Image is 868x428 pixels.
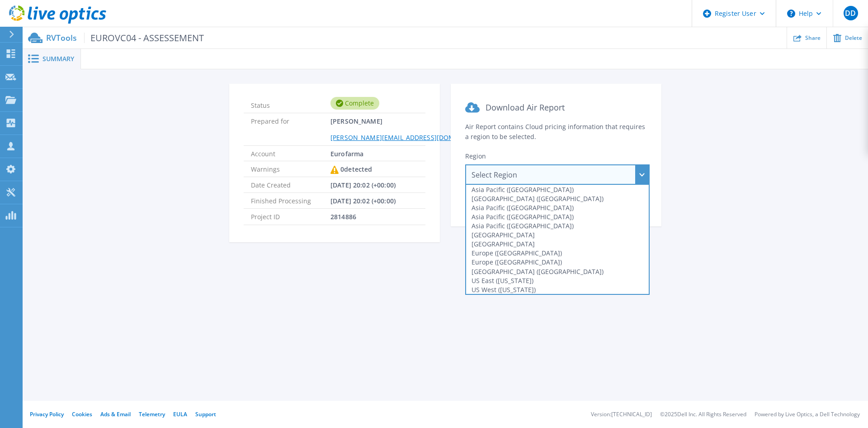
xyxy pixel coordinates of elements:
li: Version: [TECHNICAL_ID] [591,412,652,418]
div: Select Region [465,164,650,185]
span: [DATE] 20:02 (+00:00) [330,193,396,208]
p: RVTools [46,33,204,43]
span: [DATE] 20:02 (+00:00) [330,177,396,192]
span: Date Created [251,177,330,192]
a: Telemetry [139,410,165,418]
div: Asia Pacific ([GEOGRAPHIC_DATA]) [466,212,649,221]
span: [PERSON_NAME] [330,113,490,145]
a: Support [195,410,216,418]
span: Status [251,97,330,109]
span: EUROVC04 - ASSESSEMENT [84,33,204,43]
a: EULA [173,410,187,418]
div: Europe ([GEOGRAPHIC_DATA]) [466,258,649,267]
li: Powered by Live Optics, a Dell Technology [755,412,860,418]
a: [PERSON_NAME][EMAIL_ADDRESS][DOMAIN_NAME] [330,133,490,142]
div: Asia Pacific ([GEOGRAPHIC_DATA]) [466,203,649,212]
span: Project ID [251,209,330,224]
span: Air Report contains Cloud pricing information that requires a region to be selected. [465,122,645,141]
div: Europe ([GEOGRAPHIC_DATA]) [466,249,649,258]
div: US East ([US_STATE]) [466,276,649,285]
span: DD [845,10,856,17]
span: Download Air Report [486,102,565,113]
div: 0 detected [330,161,372,178]
div: US West ([US_STATE]) [466,285,649,294]
span: Warnings [251,161,330,177]
span: Summary [42,56,74,62]
a: Ads & Email [100,410,131,418]
div: [GEOGRAPHIC_DATA] [466,231,649,240]
span: Prepared for [251,113,330,145]
div: [GEOGRAPHIC_DATA] ([GEOGRAPHIC_DATA]) [466,194,649,203]
div: [GEOGRAPHIC_DATA] ([GEOGRAPHIC_DATA]) [466,267,649,276]
div: Asia Pacific ([GEOGRAPHIC_DATA]) [466,221,649,231]
div: Asia Pacific ([GEOGRAPHIC_DATA]) [466,185,649,194]
span: 2814886 [330,209,356,224]
li: © 2025 Dell Inc. All Rights Reserved [660,412,746,418]
a: Privacy Policy [30,410,64,418]
span: Delete [845,35,862,41]
span: Finished Processing [251,193,330,208]
span: Share [805,35,821,41]
span: Account [251,146,330,161]
div: Complete [330,97,379,110]
a: Cookies [72,410,92,418]
div: [GEOGRAPHIC_DATA] [466,240,649,249]
span: Eurofarma [330,146,363,161]
span: Region [465,152,486,160]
